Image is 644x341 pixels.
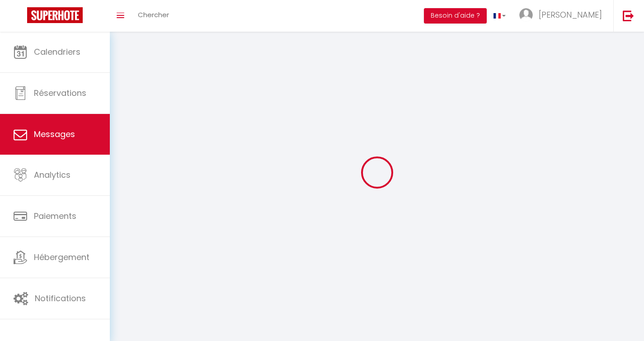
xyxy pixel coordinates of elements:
span: Calendriers [34,46,80,57]
img: ... [519,8,533,22]
span: Notifications [35,293,86,304]
span: Chercher [138,10,169,19]
span: Paiements [34,210,76,222]
span: Réservations [34,87,86,99]
span: Analytics [34,169,71,180]
span: [PERSON_NAME] [539,9,602,20]
button: Besoin d'aide ? [424,8,487,24]
span: Messages [34,128,75,140]
img: Super Booking [27,7,83,23]
span: Hébergement [34,251,89,263]
img: logout [623,10,634,21]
